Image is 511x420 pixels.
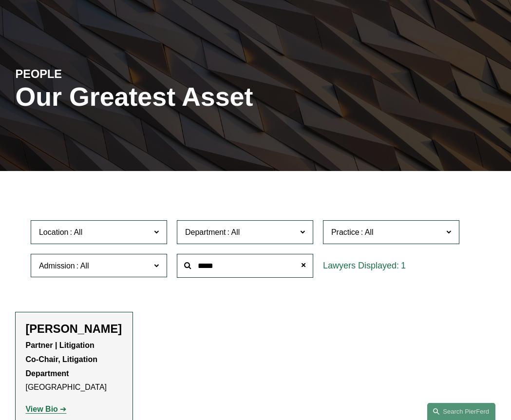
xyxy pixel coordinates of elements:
[15,67,135,82] h4: PEOPLE
[25,405,66,413] a: View Bio
[39,228,69,236] span: Location
[25,322,123,336] h2: [PERSON_NAME]
[331,228,360,236] span: Practice
[427,403,495,420] a: Search this site
[185,228,226,236] span: Department
[401,261,406,270] span: 1
[39,262,75,270] span: Admission
[25,339,123,395] p: [GEOGRAPHIC_DATA]
[15,82,335,112] h1: Our Greatest Asset
[25,405,57,413] strong: View Bio
[25,341,99,378] strong: Partner | Litigation Co-Chair, Litigation Department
